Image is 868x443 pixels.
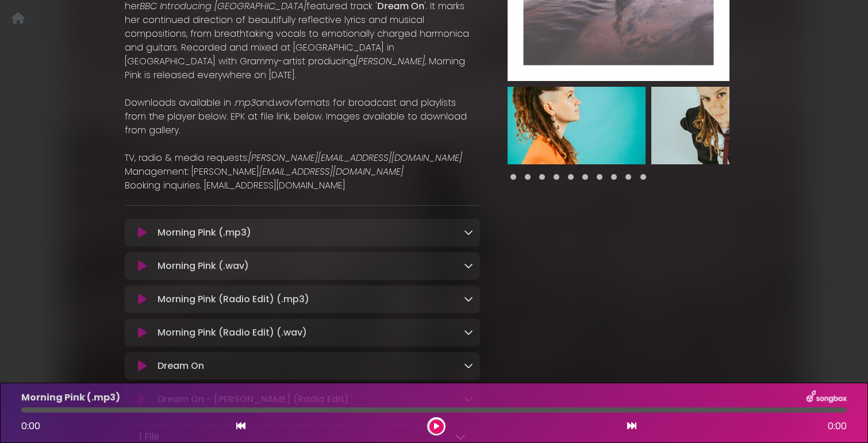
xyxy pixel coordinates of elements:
[158,326,307,340] p: Morning Pink (Radio Edit) (.wav)
[806,390,847,405] img: songbox-logo-white.png
[158,226,251,240] p: Morning Pink (.mp3)
[828,419,847,433] span: 0:00
[508,87,646,164] img: xEf9VydTRLO1GjFSynYb
[274,96,294,109] em: .wav
[248,151,462,164] em: [PERSON_NAME][EMAIL_ADDRESS][DOMAIN_NAME]
[125,165,480,179] p: Management: [PERSON_NAME]
[125,96,480,137] p: Downloads available in . and formats for broadcast and playlists from the player below. EPK at fi...
[235,96,256,109] em: mp3
[125,179,480,192] p: Booking inquiries. [EMAIL_ADDRESS][DOMAIN_NAME]
[158,359,204,373] p: Dream On
[125,151,480,165] p: TV, radio & media requests:
[158,292,309,306] p: Morning Pink (Radio Edit) (.mp3)
[259,165,404,178] em: [EMAIL_ADDRESS][DOMAIN_NAME]
[158,259,249,273] p: Morning Pink (.wav)
[21,391,120,405] p: Morning Pink (.mp3)
[355,55,425,68] em: [PERSON_NAME]
[651,87,789,164] img: 6bcKoAbxR2yzHkjx30mA
[21,419,40,433] span: 0:00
